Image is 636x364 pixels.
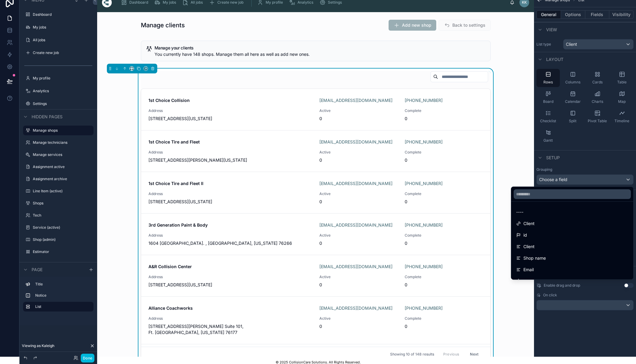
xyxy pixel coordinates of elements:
[405,180,443,187] a: [PHONE_NUMBER]
[141,214,490,255] a: 3rd Generation Paint & Body[EMAIL_ADDRESS][DOMAIN_NAME][PHONE_NUMBER]Address1604 [GEOGRAPHIC_DATA...
[405,222,443,228] a: [PHONE_NUMBER]
[405,323,483,329] span: 0
[148,108,312,113] span: Address
[148,233,312,238] span: Address
[319,316,398,321] span: Active
[405,199,483,205] span: 0
[405,264,443,270] a: [PHONE_NUMBER]
[148,264,192,269] strong: A&R Collision Center
[523,231,527,239] span: id
[148,116,312,122] span: [STREET_ADDRESS][US_STATE]
[148,323,312,335] span: [STREET_ADDRESS][PERSON_NAME] Suite 101, Ft. [GEOGRAPHIC_DATA], [US_STATE] 76177
[319,191,398,196] span: Active
[405,139,443,145] a: [PHONE_NUMBER]
[319,305,393,311] a: [EMAIL_ADDRESS][DOMAIN_NAME]
[148,199,312,205] span: [STREET_ADDRESS][US_STATE]
[148,150,312,155] span: Address
[148,240,312,246] span: 1604 [GEOGRAPHIC_DATA]. , [GEOGRAPHIC_DATA], [US_STATE] 76266
[141,255,490,297] a: A&R Collision Center[EMAIL_ADDRESS][DOMAIN_NAME][PHONE_NUMBER]Address[STREET_ADDRESS][US_STATE]Ac...
[148,157,312,163] span: [STREET_ADDRESS][PERSON_NAME][US_STATE]
[405,191,483,196] span: Complete
[319,275,398,279] span: Active
[390,352,434,357] span: Showing 10 of 148 results
[148,98,190,103] strong: 1st Choice Collision
[319,233,398,238] span: Active
[319,108,398,113] span: Active
[148,222,208,227] strong: 3rd Generation Paint & Body
[148,191,312,196] span: Address
[405,305,443,311] a: [PHONE_NUMBER]
[148,316,312,321] span: Address
[405,240,483,246] span: 0
[319,180,393,187] a: [EMAIL_ADDRESS][DOMAIN_NAME]
[319,157,398,163] span: 0
[405,316,483,321] span: Complete
[319,323,398,329] span: 0
[141,89,490,130] a: 1st Choice Collision[EMAIL_ADDRESS][DOMAIN_NAME][PHONE_NUMBER]Address[STREET_ADDRESS][US_STATE]Ac...
[319,97,393,103] a: [EMAIL_ADDRESS][DOMAIN_NAME]
[319,116,398,122] span: 0
[148,139,200,144] strong: 1st Choice Tire and Fleet
[141,172,490,214] a: 1st Choice Tire and Fleet II[EMAIL_ADDRESS][DOMAIN_NAME][PHONE_NUMBER]Address[STREET_ADDRESS][US_...
[405,157,483,163] span: 0
[148,305,193,311] strong: Alliance Coachworks
[148,275,312,279] span: Address
[148,181,203,186] strong: 1st Choice Tire and Fleet II
[141,297,490,344] a: Alliance Coachworks[EMAIL_ADDRESS][DOMAIN_NAME][PHONE_NUMBER]Address[STREET_ADDRESS][PERSON_NAME]...
[523,266,534,273] span: Email
[523,243,535,250] span: Client
[523,220,535,227] span: Client
[466,349,483,359] button: Next
[405,116,483,122] span: 0
[523,254,546,262] span: Shop name
[319,150,398,155] span: Active
[141,130,490,172] a: 1st Choice Tire and Fleet[EMAIL_ADDRESS][DOMAIN_NAME][PHONE_NUMBER]Address[STREET_ADDRESS][PERSON...
[148,282,312,288] span: [STREET_ADDRESS][US_STATE]
[405,97,443,103] a: [PHONE_NUMBER]
[523,278,536,285] span: Phone
[405,233,483,238] span: Complete
[319,139,393,145] a: [EMAIL_ADDRESS][DOMAIN_NAME]
[405,108,483,113] span: Complete
[516,208,523,216] span: ----
[319,199,398,205] span: 0
[319,264,393,270] a: [EMAIL_ADDRESS][DOMAIN_NAME]
[319,282,398,288] span: 0
[319,222,393,228] a: [EMAIL_ADDRESS][DOMAIN_NAME]
[319,240,398,246] span: 0
[405,282,483,288] span: 0
[405,150,483,155] span: Complete
[405,275,483,279] span: Complete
